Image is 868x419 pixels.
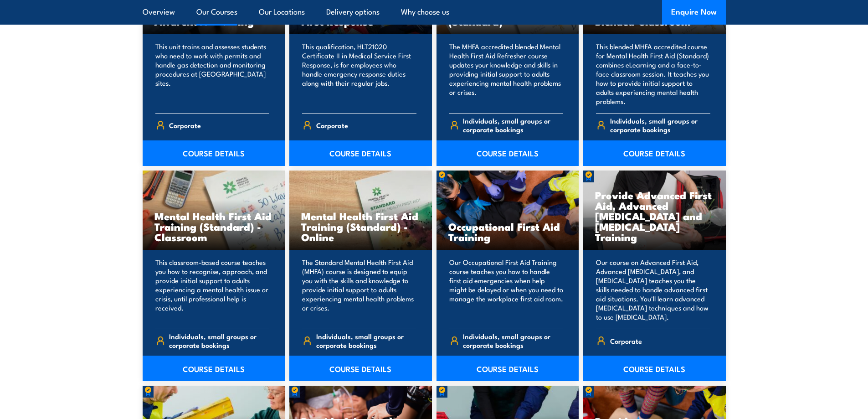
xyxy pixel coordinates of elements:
[448,221,567,242] h3: Occupational First Aid Training
[155,258,270,321] p: This classroom-based course teaches you how to recognise, approach, and provide initial support t...
[155,42,270,106] p: This unit trains and assesses students who need to work with permits and handle gas detection and...
[595,190,714,242] h3: Provide Advanced First Aid, Advanced [MEDICAL_DATA] and [MEDICAL_DATA] Training
[301,211,420,242] h3: Mental Health First Aid Training (Standard) - Online
[463,332,563,349] span: Individuals, small groups or corporate bookings
[302,42,416,106] p: This qualification, HLT21020 Certificate II in Medical Service First Response, is for employees w...
[610,116,710,134] span: Individuals, small groups or corporate bookings
[596,42,710,106] p: This blended MHFA accredited course for Mental Health First Aid (Standard) combines eLearning and...
[610,334,642,348] span: Corporate
[154,211,273,242] h3: Mental Health First Aid Training (Standard) - Classroom
[583,140,726,166] a: COURSE DETAILS
[449,258,564,321] p: Our Occupational First Aid Training course teaches you how to handle first aid emergencies when h...
[169,332,269,349] span: Individuals, small groups or corporate bookings
[302,258,416,321] p: The Standard Mental Health First Aid (MHFA) course is designed to equip you with the skills and k...
[583,356,726,381] a: COURSE DETAILS
[289,356,432,381] a: COURSE DETAILS
[143,140,285,166] a: COURSE DETAILS
[169,118,201,132] span: Corporate
[154,5,273,26] h3: [MEDICAL_DATA] Awareness Training
[143,356,285,381] a: COURSE DETAILS
[596,258,710,321] p: Our course on Advanced First Aid, Advanced [MEDICAL_DATA], and [MEDICAL_DATA] teaches you the ski...
[449,42,564,106] p: The MHFA accredited blended Mental Health First Aid Refresher course updates your knowledge and s...
[316,332,416,349] span: Individuals, small groups or corporate bookings
[316,118,348,132] span: Corporate
[437,140,579,166] a: COURSE DETAILS
[289,140,432,166] a: COURSE DETAILS
[463,116,563,134] span: Individuals, small groups or corporate bookings
[437,356,579,381] a: COURSE DETAILS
